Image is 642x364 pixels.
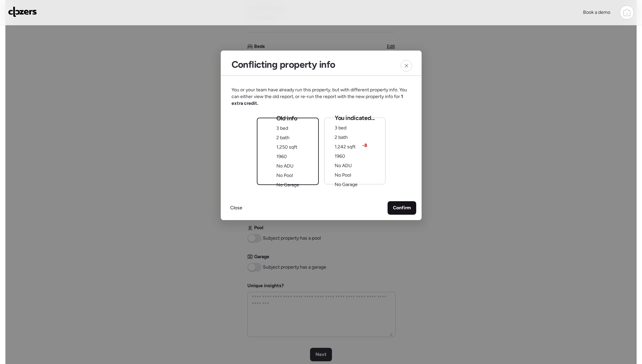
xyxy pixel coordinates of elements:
[335,172,351,178] span: No Pool
[276,182,299,188] span: No Garage
[276,144,297,150] span: 1,250 sqft
[276,163,294,169] span: No ADU
[335,153,345,159] span: 1960
[335,114,375,122] span: You indicated...
[276,135,289,141] span: 2 bath
[276,114,297,122] span: Old info
[276,125,288,131] span: 3 bed
[335,134,348,140] span: 2 bath
[232,87,411,107] span: You or your team have already run this property, but with different property info. You can either...
[335,182,358,187] span: No Garage
[583,9,610,15] span: Book a demo
[8,6,37,17] img: Logo
[335,163,352,169] span: No ADU
[276,173,293,178] span: No Pool
[276,154,287,159] span: 1960
[232,59,335,70] h2: Conflicting property info
[335,125,346,131] span: 3 bed
[362,142,367,149] span: -8
[393,205,411,211] span: Confirm
[335,144,356,150] span: 1,242 sqft
[230,205,242,211] span: Close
